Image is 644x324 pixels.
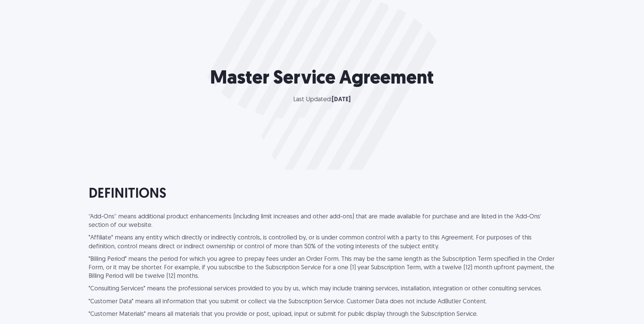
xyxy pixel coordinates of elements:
[89,234,556,251] p: "Affiliate" means any entity which directly or indirectly controls, is controlled by, or is under...
[332,96,351,103] strong: [DATE]
[210,66,434,92] h1: Master Service Agreement
[89,298,556,306] p: "Customer Data" means all information that you submit or collect via the Subscription Service. Cu...
[89,213,556,230] p: “Add-Ons” means additional product enhancements (including limit increases and other add-ons) tha...
[89,185,556,204] h2: DEFINITIONS
[210,95,434,104] p: Last Updated:
[89,255,556,281] p: "Billing Period" means the period for which you agree to prepay fees under an Order Form. This ma...
[89,285,556,293] p: "Consulting Services" means the professional services provided to you by us, which may include tr...
[89,310,556,319] p: "Customer Materials" means all materials that you provide or post, upload, input or submit for pu...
